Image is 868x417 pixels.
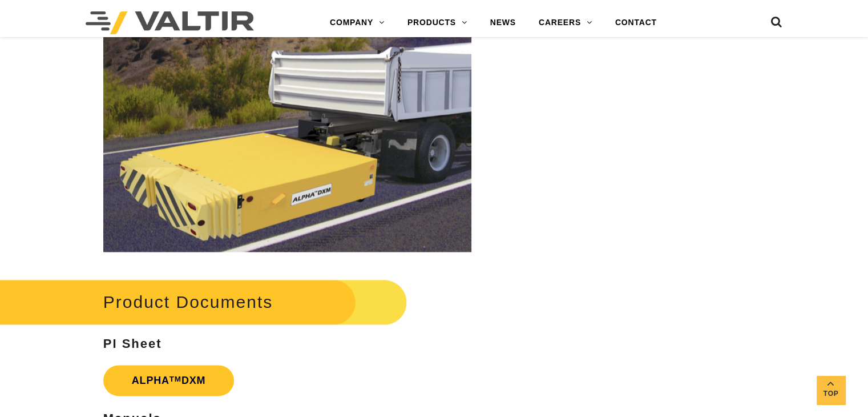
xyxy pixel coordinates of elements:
[817,387,845,400] span: Top
[817,376,845,404] a: Top
[169,375,181,383] sup: TM
[479,11,527,34] a: NEWS
[103,365,235,396] a: ALPHATMDXM
[527,11,604,34] a: CAREERS
[86,11,254,34] img: Valtir
[318,11,396,34] a: COMPANY
[396,11,479,34] a: PRODUCTS
[103,336,162,351] strong: PI Sheet
[604,11,668,34] a: CONTACT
